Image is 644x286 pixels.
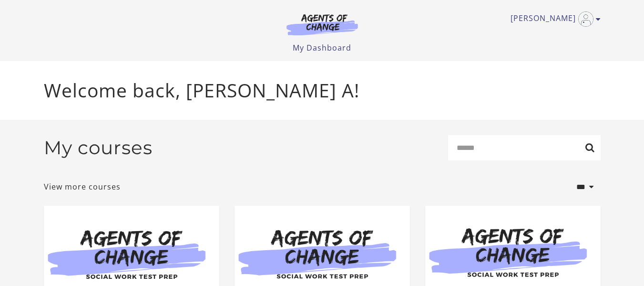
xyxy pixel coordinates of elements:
[293,42,351,53] a: My Dashboard
[511,11,596,27] a: Toggle menu
[44,137,153,159] h2: My courses
[276,13,368,35] img: Agents of Change Logo
[44,76,601,105] p: Welcome back, [PERSON_NAME] A!
[44,181,121,192] a: View more courses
